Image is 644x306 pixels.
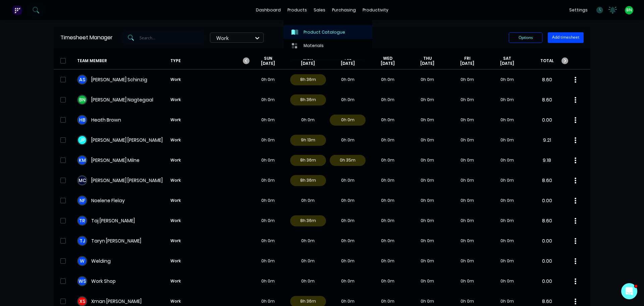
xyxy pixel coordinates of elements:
span: TEAM MEMBER [77,56,168,66]
span: SUN [264,56,272,61]
span: [DATE] [460,61,474,66]
iframe: Intercom live chat [621,283,637,299]
input: Search... [140,31,205,44]
img: Factory [12,5,22,15]
span: [DATE] [420,61,434,66]
span: [DATE] [261,61,275,66]
span: [DATE] [500,61,514,66]
button: Add timesheet [548,32,584,43]
div: Product Catalogue [304,29,345,35]
div: Materials [304,43,324,49]
div: sales [310,5,329,15]
span: FRI [464,56,471,61]
span: SAT [503,56,511,61]
span: TYPE [168,56,248,66]
div: settings [566,5,591,15]
span: TOTAL [527,56,567,66]
span: [DATE] [381,61,395,66]
button: Options [509,32,542,43]
span: [DATE] [301,61,315,66]
div: products [284,5,310,15]
div: purchasing [329,5,359,15]
span: [DATE] [341,61,355,66]
a: dashboard [253,5,284,15]
span: WED [383,56,392,61]
span: THU [423,56,432,61]
div: Timesheet Manager [60,34,113,42]
a: Materials [283,39,372,52]
span: BN [626,7,632,13]
a: Product Catalogue [283,25,372,39]
div: productivity [359,5,392,15]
